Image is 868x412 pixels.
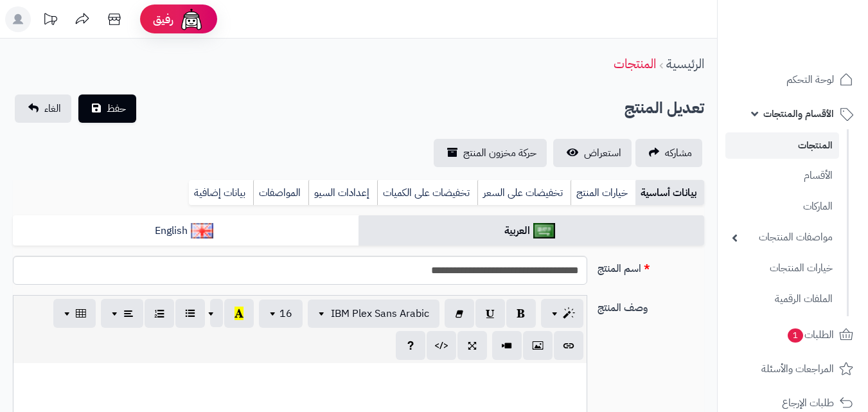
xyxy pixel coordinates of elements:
a: تخفيضات على السعر [477,180,571,206]
a: لوحة التحكم [725,64,860,95]
a: المراجعات والأسئلة [725,354,860,384]
span: IBM Plex Sans Arabic [331,306,429,321]
span: الطلبات [786,326,834,344]
a: خيارات المنتجات [725,255,839,282]
a: المنتجات [725,132,839,159]
label: وصف المنتج [592,295,709,316]
span: 1 [788,328,803,343]
a: المواصفات [253,180,308,206]
img: ai-face.png [179,6,204,32]
a: تخفيضات على الكميات [377,180,477,206]
a: إعدادات السيو [308,180,377,206]
a: تحديثات المنصة [34,6,66,35]
a: الرئيسية [666,54,704,73]
button: 16 [259,300,303,328]
span: حفظ [107,101,126,116]
a: الأقسام [725,162,839,190]
span: الأقسام والمنتجات [763,105,834,123]
a: الطلبات1 [725,319,860,350]
a: المنتجات [614,54,656,73]
button: IBM Plex Sans Arabic [308,300,439,328]
a: حركة مخزون المنتج [434,139,547,167]
img: logo-2.png [781,36,856,63]
span: المراجعات والأسئلة [761,360,834,378]
a: بيانات أساسية [635,180,704,206]
span: رفيق [153,12,173,27]
span: الغاء [44,101,61,116]
span: مشاركه [665,145,692,161]
span: 16 [279,306,292,321]
a: الملفات الرقمية [725,285,839,313]
a: استعراض [553,139,632,167]
a: خيارات المنتج [571,180,635,206]
a: الغاء [15,94,71,123]
span: استعراض [584,145,621,161]
a: العربية [359,215,704,247]
img: العربية [533,223,556,238]
img: English [191,223,213,238]
a: الماركات [725,193,839,220]
label: اسم المنتج [592,256,709,276]
span: طلبات الإرجاع [782,394,834,412]
a: مواصفات المنتجات [725,224,839,251]
a: بيانات إضافية [189,180,253,206]
span: لوحة التحكم [786,71,834,89]
button: حفظ [78,94,136,123]
h2: تعديل المنتج [624,95,704,121]
a: English [13,215,359,247]
a: مشاركه [635,139,702,167]
span: حركة مخزون المنتج [463,145,536,161]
